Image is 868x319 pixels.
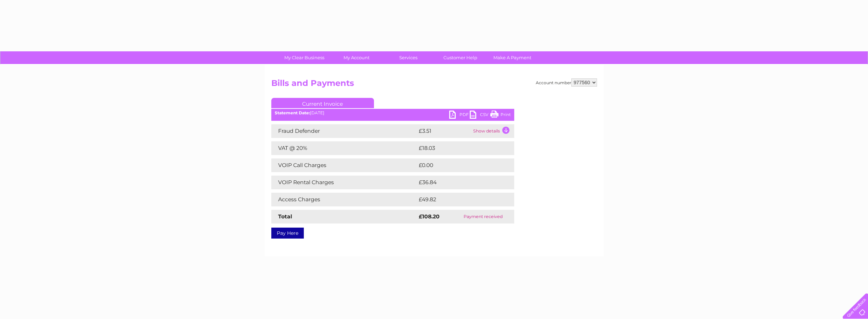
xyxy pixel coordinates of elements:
td: VOIP Rental Charges [271,176,417,189]
div: [DATE] [271,111,514,115]
td: VAT @ 20% [271,141,417,155]
a: My Account [328,51,385,64]
td: Show details [471,124,514,138]
a: PDF [449,111,470,120]
a: Pay Here [271,228,304,239]
a: CSV [470,111,490,120]
h2: Bills and Payments [271,78,597,91]
a: My Clear Business [276,51,333,64]
td: Access Charges [271,193,417,206]
a: Print [490,111,511,120]
b: Statement Date: [275,110,310,115]
td: Payment received [452,210,514,224]
a: Services [380,51,437,64]
div: Account number [536,78,597,87]
a: Current Invoice [271,98,374,108]
a: Customer Help [432,51,489,64]
td: Fraud Defender [271,124,417,138]
td: £18.03 [417,141,500,155]
td: £36.84 [417,176,501,189]
td: £0.00 [417,158,498,172]
a: Make A Payment [484,51,541,64]
td: VOIP Call Charges [271,158,417,172]
strong: Total [278,213,292,220]
strong: £108.20 [419,213,440,220]
td: £49.82 [417,193,501,206]
td: £3.51 [417,124,471,138]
